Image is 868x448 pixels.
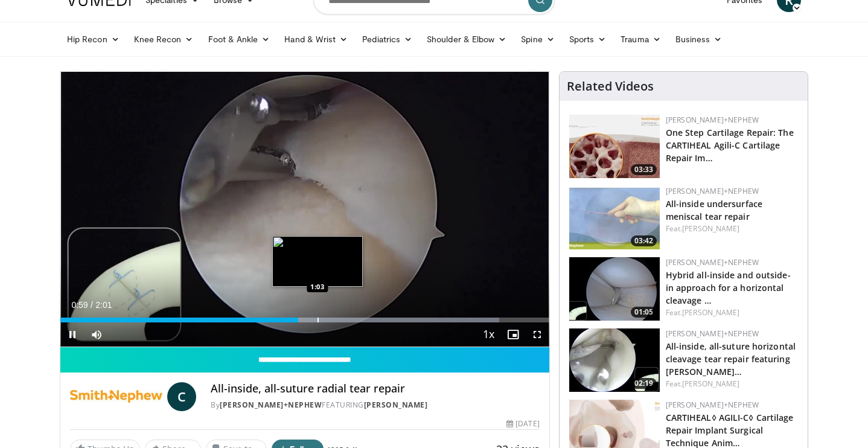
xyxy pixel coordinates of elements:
a: Spine [514,27,561,51]
img: 364c13b8-bf65-400b-a941-5a4a9c158216.150x105_q85_crop-smart_upscale.jpg [569,257,660,321]
a: Hybrid all-inside and outside-in approach for a horizontal cleavage … [666,269,791,306]
button: Fullscreen [525,322,549,347]
span: 03:33 [631,164,657,175]
a: 03:42 [569,186,660,249]
div: Progress Bar [60,318,549,322]
span: 01:05 [631,307,657,318]
img: 02c34c8e-0ce7-40b9-85e3-cdd59c0970f9.150x105_q85_crop-smart_upscale.jpg [569,186,660,249]
div: By FEATURING [211,400,539,411]
span: / [91,300,93,310]
button: Enable picture-in-picture mode [501,322,525,347]
a: [PERSON_NAME]+Nephew [666,328,759,339]
a: Business [668,27,730,51]
div: Feat. [666,223,798,234]
a: Trauma [613,27,668,51]
a: [PERSON_NAME] [682,379,739,389]
a: Sports [562,27,614,51]
a: [PERSON_NAME]+Nephew [666,257,759,267]
img: 781f413f-8da4-4df1-9ef9-bed9c2d6503b.150x105_q85_crop-smart_upscale.jpg [569,115,660,178]
a: Knee Recon [127,27,201,51]
a: All-inside, all-suture horizontal cleavage tear repair featuring [PERSON_NAME]… [666,341,796,377]
a: [PERSON_NAME] [364,400,428,410]
h4: Related Videos [567,79,654,94]
a: One Step Cartilage Repair: The CARTIHEAL Agili-C Cartilage Repair Im… [666,127,794,164]
span: 0:59 [71,300,88,310]
a: [PERSON_NAME]+Nephew [666,115,759,125]
a: [PERSON_NAME]+Nephew [220,400,322,410]
a: [PERSON_NAME] [682,223,739,234]
span: 03:42 [631,235,657,246]
a: Pediatrics [355,27,420,51]
a: 02:19 [569,328,660,392]
div: Feat. [666,307,798,318]
span: 02:19 [631,378,657,389]
a: [PERSON_NAME]+Nephew [666,400,759,410]
button: Playback Rate [477,322,501,347]
a: 03:33 [569,115,660,178]
a: Foot & Ankle [201,27,278,51]
img: 173c071b-399e-4fbc-8156-5fdd8d6e2d0e.150x105_q85_crop-smart_upscale.jpg [569,328,660,392]
video-js: Video Player [60,72,549,347]
h4: All-inside, all-suture radial tear repair [211,382,539,395]
button: Pause [60,322,85,347]
div: Feat. [666,379,798,389]
span: 2:01 [95,300,112,310]
a: All-inside undersurface meniscal tear repair [666,198,762,222]
a: 01:05 [569,257,660,321]
a: C [167,382,196,411]
a: [PERSON_NAME]+Nephew [666,186,759,196]
img: image.jpeg [272,236,363,287]
button: Mute [85,322,109,347]
a: Hand & Wrist [277,27,355,51]
div: [DATE] [506,418,539,429]
a: [PERSON_NAME] [682,307,739,318]
a: Hip Recon [60,27,127,51]
a: Shoulder & Elbow [420,27,514,51]
img: Smith+Nephew [70,382,162,411]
